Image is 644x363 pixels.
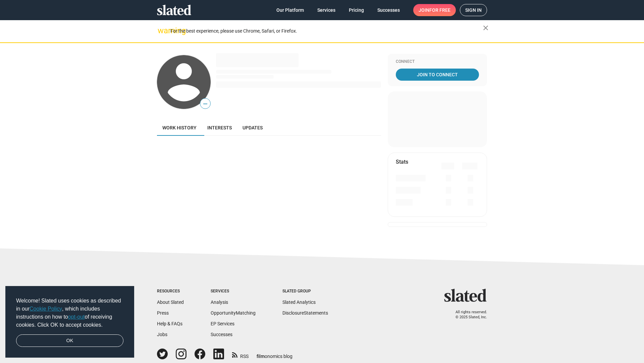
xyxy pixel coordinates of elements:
[282,289,328,294] div: Slated Group
[276,4,304,16] span: Our Platform
[282,310,328,316] a: DisclosureStatements
[282,299,316,305] a: Slated Analytics
[465,4,482,16] span: Sign in
[482,24,490,32] mat-icon: close
[68,314,85,320] a: opt-out
[211,289,256,294] div: Services
[343,4,369,16] a: Pricing
[397,69,478,81] span: Join To Connect
[413,4,456,16] a: Joinfor free
[429,4,450,16] span: for free
[317,4,335,16] span: Services
[243,125,263,130] span: Updates
[211,299,228,305] a: Analysis
[16,297,123,329] span: Welcome! Slated uses cookies as described in our , which includes instructions on how to of recei...
[232,349,249,360] a: RSS
[257,348,292,360] a: filmonomics blog
[30,306,62,312] a: Cookie Policy
[16,334,123,347] a: dismiss cookie message
[157,120,202,136] a: Work history
[211,310,256,316] a: OpportunityMatching
[257,354,265,359] span: film
[396,69,479,81] a: Join To Connect
[202,120,237,136] a: Interests
[419,4,450,16] span: Join
[157,310,169,316] a: Press
[157,299,184,305] a: About Slated
[312,4,341,16] a: Services
[5,286,134,358] div: cookieconsent
[207,125,232,130] span: Interests
[157,332,167,337] a: Jobs
[211,321,234,326] a: EP Services
[448,310,487,320] p: All rights reserved. © 2025 Slated, Inc.
[158,27,166,35] mat-icon: warning
[396,158,408,165] mat-card-title: Stats
[157,321,182,326] a: Help & FAQs
[349,4,364,16] span: Pricing
[162,125,197,130] span: Work history
[170,27,483,36] div: For the best experience, please use Chrome, Safari, or Firefox.
[211,332,232,337] a: Successes
[372,4,405,16] a: Successes
[237,120,268,136] a: Updates
[200,99,210,108] span: —
[157,289,184,294] div: Resources
[396,59,479,65] div: Connect
[460,4,487,16] a: Sign in
[271,4,309,16] a: Our Platform
[377,4,400,16] span: Successes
